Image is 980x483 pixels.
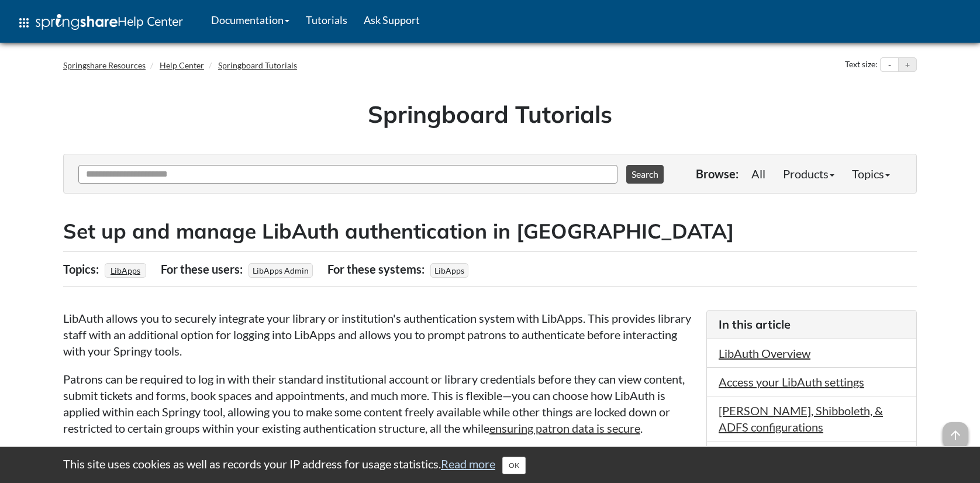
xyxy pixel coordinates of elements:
[743,162,774,185] a: All
[899,58,916,72] button: Increase text size
[881,58,898,72] button: Decrease text size
[161,258,246,280] div: For these users:
[160,60,204,70] a: Help Center
[63,60,146,70] a: Springshare Resources
[943,423,968,437] a: arrow_upward
[249,263,313,278] span: LibApps Admin
[719,403,883,434] a: [PERSON_NAME], Shibboleth, & ADFS configurations
[63,310,695,359] p: LibAuth allows you to securely integrate your library or institution's authentication system with...
[843,57,880,73] div: Text size:
[356,5,428,34] a: Ask Support
[63,258,102,280] div: Topics:
[719,375,864,389] a: Access your LibAuth settings
[943,422,968,448] span: arrow_upward
[9,5,191,40] a: apps Help Center
[298,5,356,34] a: Tutorials
[203,5,298,34] a: Documentation
[109,262,142,279] a: LibApps
[774,162,843,185] a: Products
[17,16,31,30] span: apps
[218,60,297,70] a: Springboard Tutorials
[626,165,664,184] button: Search
[719,346,810,360] a: LibAuth Overview
[51,456,929,474] div: This site uses cookies as well as records your IP address for usage statistics.
[63,371,695,436] p: Patrons can be required to log in with their standard institutional account or library credential...
[430,263,468,278] span: LibApps
[327,258,427,280] div: For these systems:
[118,13,183,29] span: Help Center
[502,457,526,474] button: Close
[36,14,118,30] img: Springshare
[843,162,899,185] a: Topics
[63,217,917,246] h2: Set up and manage LibAuth authentication in [GEOGRAPHIC_DATA]
[72,98,908,130] h1: Springboard Tutorials
[441,457,495,471] a: Read more
[489,421,640,435] a: ensuring patron data is secure
[696,165,739,182] p: Browse:
[719,316,905,333] h3: In this article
